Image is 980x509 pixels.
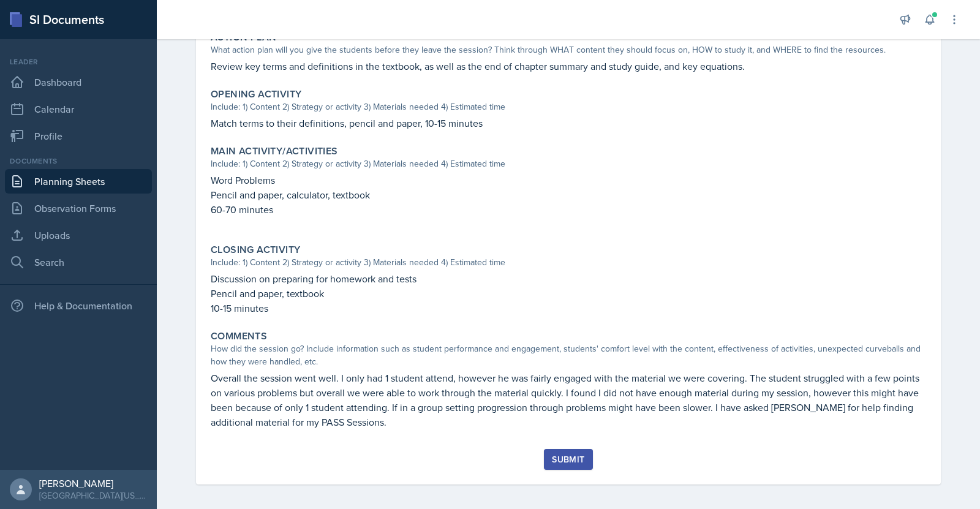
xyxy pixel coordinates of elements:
p: Pencil and paper, textbook [211,286,926,301]
p: Word Problems [211,173,926,187]
div: Leader [5,56,152,67]
p: Overall the session went well. I only had 1 student attend, however he was fairly engaged with th... [211,371,926,429]
label: Comments [211,330,267,342]
a: Uploads [5,223,152,247]
div: What action plan will you give the students before they leave the session? Think through WHAT con... [211,43,926,56]
div: Submit [552,454,584,464]
label: Main Activity/Activities [211,145,338,157]
a: Search [5,250,152,274]
div: [GEOGRAPHIC_DATA][US_STATE] in [GEOGRAPHIC_DATA] [39,489,147,502]
a: Dashboard [5,70,152,94]
p: Review key terms and definitions in the textbook, as well as the end of chapter summary and study... [211,59,926,74]
p: Discussion on preparing for homework and tests [211,271,926,286]
p: 60-70 minutes [211,202,926,217]
div: Include: 1) Content 2) Strategy or activity 3) Materials needed 4) Estimated time [211,256,926,269]
div: How did the session go? Include information such as student performance and engagement, students'... [211,342,926,368]
div: [PERSON_NAME] [39,477,147,489]
button: Submit [544,449,592,470]
p: 10-15 minutes [211,301,926,315]
label: Opening Activity [211,88,301,100]
a: Observation Forms [5,196,152,221]
div: Help & Documentation [5,293,152,318]
a: Calendar [5,97,152,121]
label: Closing Activity [211,244,300,256]
div: Documents [5,156,152,167]
a: Profile [5,124,152,148]
div: Include: 1) Content 2) Strategy or activity 3) Materials needed 4) Estimated time [211,100,926,113]
p: Pencil and paper, calculator, textbook [211,187,926,202]
a: Planning Sheets [5,169,152,194]
div: Include: 1) Content 2) Strategy or activity 3) Materials needed 4) Estimated time [211,157,926,170]
p: Match terms to their definitions, pencil and paper, 10-15 minutes [211,116,926,130]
